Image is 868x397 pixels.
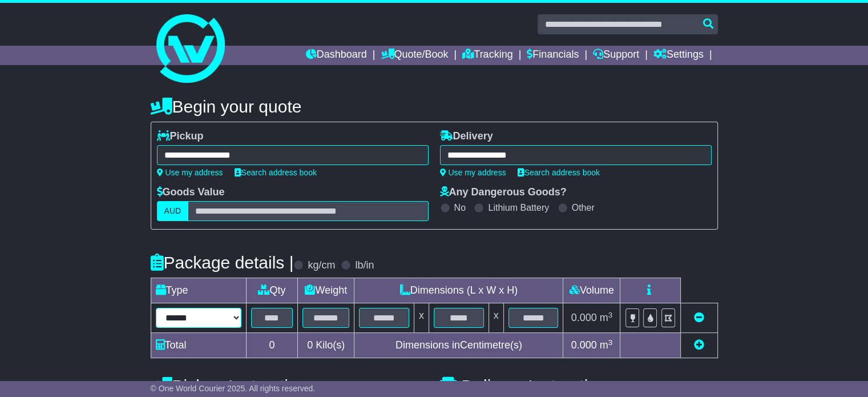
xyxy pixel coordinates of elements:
[354,333,563,358] td: Dimensions in Centimetre(s)
[157,186,225,199] label: Goods Value
[653,46,704,65] a: Settings
[151,384,316,393] span: © One World Courier 2025. All rights reserved.
[246,278,298,303] td: Qty
[308,259,335,272] label: kg/cm
[307,339,313,351] span: 0
[488,303,503,333] td: x
[151,253,294,272] h4: Package details |
[157,201,189,221] label: AUD
[306,46,367,65] a: Dashboard
[694,339,704,351] a: Add new item
[298,333,354,358] td: Kilo(s)
[608,338,613,347] sup: 3
[157,168,223,177] a: Use my address
[488,202,549,213] label: Lithium Battery
[563,278,620,303] td: Volume
[462,46,512,65] a: Tracking
[440,376,718,395] h4: Delivery Instructions
[151,333,246,358] td: Total
[246,333,298,358] td: 0
[440,168,506,177] a: Use my address
[440,130,493,143] label: Delivery
[572,202,595,213] label: Other
[151,97,718,116] h4: Begin your quote
[151,278,246,303] td: Type
[454,202,466,213] label: No
[571,339,597,351] span: 0.000
[151,376,429,395] h4: Pickup Instructions
[600,339,613,351] span: m
[355,259,374,272] label: lb/in
[593,46,639,65] a: Support
[157,130,204,143] label: Pickup
[694,312,704,323] a: Remove this item
[600,312,613,323] span: m
[440,186,567,199] label: Any Dangerous Goods?
[235,168,317,177] a: Search address book
[414,303,429,333] td: x
[608,311,613,319] sup: 3
[518,168,600,177] a: Search address book
[381,46,448,65] a: Quote/Book
[571,312,597,323] span: 0.000
[354,278,563,303] td: Dimensions (L x W x H)
[527,46,579,65] a: Financials
[298,278,354,303] td: Weight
